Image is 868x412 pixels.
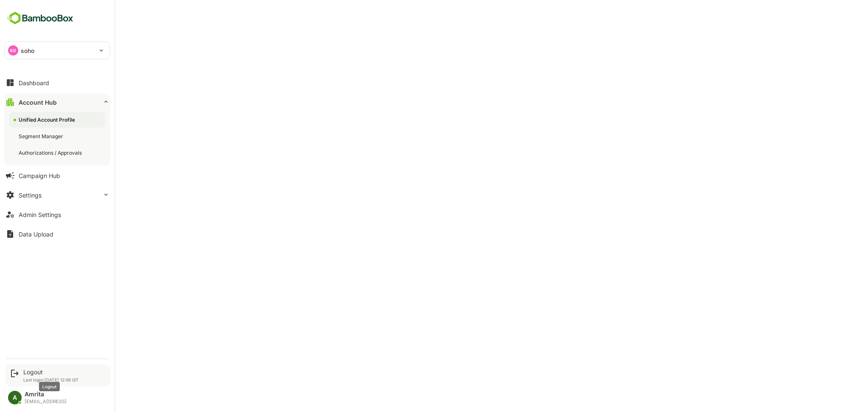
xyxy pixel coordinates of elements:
[4,94,110,111] button: Account Hub
[19,116,77,123] div: Unified Account Profile
[19,231,53,238] div: Data Upload
[19,172,60,179] div: Campaign Hub
[4,206,110,223] button: Admin Settings
[5,42,110,59] div: SOsoho
[4,74,110,91] button: Dashboard
[4,225,110,242] button: Data Upload
[25,391,67,398] div: Amrita
[4,10,76,26] img: BambooboxFullLogoMark.5f36c76dfaba33ec1ec1367b70bb1252.svg
[19,79,49,86] div: Dashboard
[19,149,83,156] div: Authorizations / Approvals
[21,46,35,55] p: soho
[19,192,42,199] div: Settings
[19,211,61,218] div: Admin Settings
[8,45,18,56] div: SO
[4,167,110,184] button: Campaign Hub
[19,133,65,140] div: Segment Manager
[25,399,67,404] div: [EMAIL_ADDRESS]
[4,187,110,203] button: Settings
[23,368,79,376] div: Logout
[23,377,79,382] p: Last login: [DATE] 12:06 IST
[19,99,57,106] div: Account Hub
[8,391,22,404] div: A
